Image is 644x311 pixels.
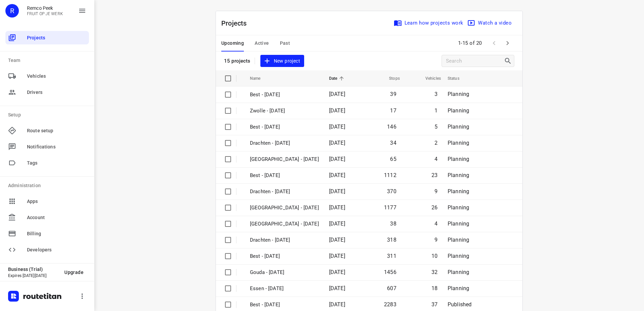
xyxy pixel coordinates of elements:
[487,36,501,50] span: Previous Page
[434,220,438,227] span: 4
[448,124,469,130] span: Planning
[250,188,319,196] p: Drachten - Wednesday
[5,140,89,153] div: Notifications
[27,246,86,253] span: Developers
[64,270,84,275] span: Upgrade
[448,269,469,275] span: Planning
[387,285,396,291] span: 607
[329,140,345,146] span: [DATE]
[434,124,438,130] span: 5
[329,107,345,114] span: [DATE]
[255,39,269,47] span: Active
[27,11,63,16] p: FRUIT OP JE WERK
[59,266,89,278] button: Upgrade
[434,140,438,146] span: 2
[5,4,19,18] div: R
[27,230,86,237] span: Billing
[260,55,304,67] button: New project
[329,253,345,259] span: [DATE]
[5,227,89,240] div: Billing
[446,56,504,66] input: Search projects
[329,269,345,275] span: [DATE]
[448,74,468,82] span: Status
[448,204,469,211] span: Planning
[384,269,396,275] span: 1456
[8,182,89,189] p: Administration
[448,285,469,291] span: Planning
[448,107,469,114] span: Planning
[455,36,485,50] span: 1-15 of 20
[329,285,345,291] span: [DATE]
[390,107,396,114] span: 17
[431,269,438,275] span: 32
[329,124,345,130] span: [DATE]
[434,237,438,243] span: 9
[390,156,396,162] span: 65
[250,220,319,228] p: Antwerpen - Tuesday
[280,39,290,47] span: Past
[250,301,319,309] p: Best - Monday
[431,172,438,178] span: 23
[504,57,514,65] div: Search
[5,69,89,83] div: Vehicles
[221,18,252,28] p: Projects
[390,220,396,227] span: 38
[250,74,269,82] span: Name
[27,198,86,205] span: Apps
[431,204,438,211] span: 26
[250,204,319,212] p: Zwolle - Wednesday
[501,36,514,50] span: Next Page
[27,160,86,167] span: Tags
[250,172,319,179] p: Best - Wednesday
[5,85,89,99] div: Drivers
[329,172,345,178] span: [DATE]
[8,111,89,118] p: Setup
[8,267,59,272] p: Business (Trial)
[329,74,346,82] span: Date
[448,91,469,97] span: Planning
[250,252,319,260] p: Best - Tuesday
[250,123,319,131] p: Best - Thursday
[448,156,469,162] span: Planning
[250,155,319,163] p: Antwerpen - Wednesday
[417,74,441,82] span: Vehicles
[387,188,396,195] span: 370
[250,285,319,292] p: Essen - Monday
[448,301,472,308] span: Published
[5,156,89,170] div: Tags
[27,73,86,80] span: Vehicles
[5,211,89,224] div: Account
[27,34,86,41] span: Projects
[5,31,89,44] div: Projects
[384,204,396,211] span: 1177
[5,195,89,208] div: Apps
[387,253,396,259] span: 311
[27,127,86,134] span: Route setup
[27,143,86,150] span: Notifications
[384,172,396,178] span: 1112
[448,140,469,146] span: Planning
[8,57,89,64] p: Team
[387,237,396,243] span: 318
[221,39,244,47] span: Upcoming
[27,89,86,96] span: Drivers
[434,107,438,114] span: 1
[27,5,63,11] p: Remco Peek
[448,220,469,227] span: Planning
[448,188,469,195] span: Planning
[434,188,438,195] span: 9
[329,301,345,308] span: [DATE]
[390,140,396,146] span: 34
[8,273,59,278] p: Expires [DATE][DATE]
[329,91,345,97] span: [DATE]
[264,57,300,65] span: New project
[434,91,438,97] span: 3
[27,214,86,221] span: Account
[329,204,345,211] span: [DATE]
[250,236,319,244] p: Drachten - Tuesday
[431,301,438,308] span: 37
[5,124,89,137] div: Route setup
[434,156,438,162] span: 4
[387,124,396,130] span: 146
[224,58,251,64] p: 15 projects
